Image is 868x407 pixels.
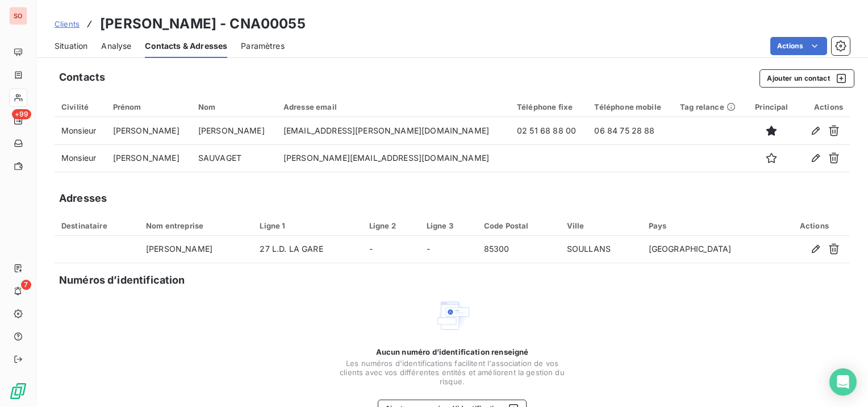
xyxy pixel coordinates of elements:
[277,117,510,144] td: [EMAIL_ADDRESS][PERSON_NAME][DOMAIN_NAME]
[339,359,566,386] span: Les numéros d'identifications facilitent l'association de vos clients avec vos différentes entité...
[55,117,106,144] td: Monsieur
[55,144,106,172] td: Monsieur
[59,69,105,85] h5: Contacts
[477,236,560,263] td: 85300
[191,144,277,172] td: SAUVAGET
[362,236,420,263] td: -
[9,7,27,25] div: SO
[113,102,185,111] div: Prénom
[484,221,553,230] div: Code Postal
[198,102,270,111] div: Nom
[145,40,227,52] span: Contacts & Adresses
[754,102,790,111] div: Principal
[260,221,355,230] div: Ligne 1
[680,102,740,111] div: Tag relance
[146,221,246,230] div: Nom entreprise
[517,102,581,111] div: Téléphone fixe
[106,144,191,172] td: [PERSON_NAME]
[283,102,503,111] div: Adresse email
[59,190,107,206] h5: Adresses
[803,102,843,111] div: Actions
[253,236,362,263] td: 27 L.D. LA GARE
[101,40,131,52] span: Analyse
[759,69,854,88] button: Ajouter un contact
[642,236,779,263] td: [GEOGRAPHIC_DATA]
[560,236,642,263] td: SOULLANS
[241,40,285,52] span: Paramètres
[139,236,253,263] td: [PERSON_NAME]
[376,347,529,356] span: Aucun numéro d’identification renseigné
[594,102,666,111] div: Téléphone mobile
[649,221,772,230] div: Pays
[427,221,470,230] div: Ligne 3
[369,221,413,230] div: Ligne 2
[277,144,510,172] td: [PERSON_NAME][EMAIL_ADDRESS][DOMAIN_NAME]
[587,117,673,144] td: 06 84 75 28 88
[510,117,587,144] td: 02 51 68 88 00
[9,382,27,400] img: Logo LeanPay
[191,117,277,144] td: [PERSON_NAME]
[829,368,857,396] div: Open Intercom Messenger
[59,272,185,288] h5: Numéros d’identification
[55,18,80,30] a: Clients
[420,236,477,263] td: -
[770,37,827,55] button: Actions
[567,221,635,230] div: Ville
[55,19,80,28] span: Clients
[106,117,191,144] td: [PERSON_NAME]
[12,109,31,119] span: +99
[434,297,470,334] img: Empty state
[61,102,99,111] div: Civilité
[61,221,132,230] div: Destinataire
[100,14,306,34] h3: [PERSON_NAME] - CNA00055
[55,40,87,52] span: Situation
[21,280,31,290] span: 7
[786,221,843,230] div: Actions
